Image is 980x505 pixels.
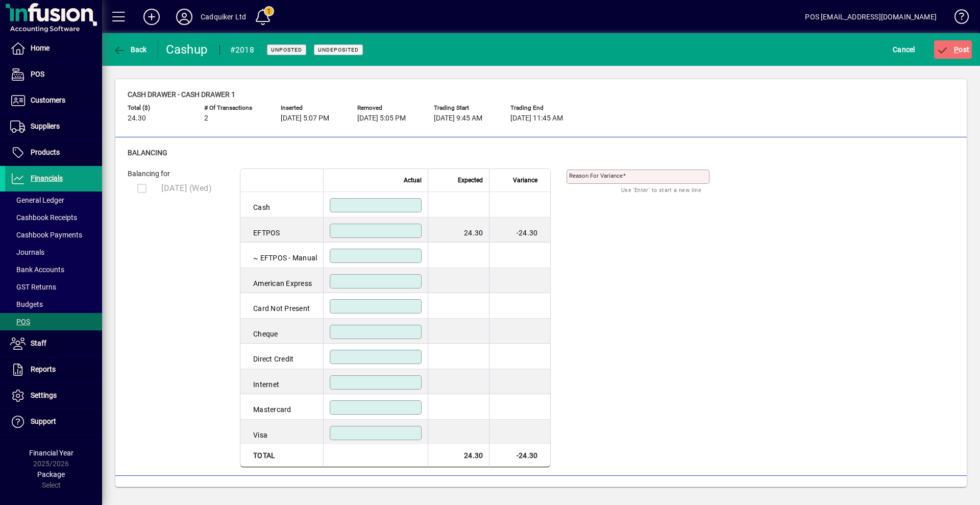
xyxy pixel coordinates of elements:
td: Visa [240,420,323,445]
td: -24.30 [489,218,550,243]
a: POS [5,62,102,87]
span: Expected [458,175,483,186]
a: Staff [5,331,102,356]
a: Knowledge Base [947,2,967,35]
a: Journals [5,244,102,261]
span: Trading start [434,105,495,111]
span: Unposted [271,46,302,53]
span: Financial Year [29,449,73,457]
span: Inserted [281,105,342,111]
span: Suppliers [31,122,60,130]
a: GST Returns [5,278,102,296]
a: Suppliers [5,114,102,139]
td: Direct Credit [240,344,323,369]
button: Add [135,8,168,26]
a: Products [5,140,102,165]
span: Cash drawer - Cash Drawer 1 [128,90,235,99]
a: Home [5,36,102,61]
td: Cash [240,192,323,218]
td: Card Not Present [240,293,323,319]
span: Journals [10,248,44,256]
a: Cashbook Receipts [5,209,102,226]
span: Removed [357,105,419,111]
td: Total [240,444,323,467]
span: [DATE] 9:45 AM [434,114,482,123]
span: Financials [31,174,63,182]
button: Cancel [890,40,918,59]
button: Post [934,40,972,59]
span: Reports [31,365,56,373]
span: Trading end [510,105,572,111]
span: Package [37,470,65,478]
div: Balancing for [128,169,230,179]
span: Customers [31,96,65,104]
div: #2018 [230,42,254,58]
span: Cashbook Payments [10,231,82,239]
td: Internet [240,369,323,395]
span: Back [113,45,147,54]
td: -24.30 [489,444,550,467]
span: Settings [31,391,57,399]
a: Reports [5,357,102,382]
span: Bank Accounts [10,266,64,274]
a: Settings [5,383,102,408]
app-page-header-button: Back [102,40,158,59]
span: 2 [204,114,208,123]
a: Customers [5,88,102,113]
td: 24.30 [428,444,489,467]
a: POS [5,313,102,330]
td: Cheque [240,319,323,344]
span: [DATE] 5:07 PM [281,114,329,123]
a: Cashbook Payments [5,226,102,244]
span: # of Transactions [204,105,265,111]
div: Cadquiker Ltd [201,9,246,25]
a: Budgets [5,296,102,313]
button: Back [110,40,150,59]
span: Home [31,44,50,52]
mat-label: Reason for variance [569,172,623,179]
span: P [954,45,959,54]
a: Support [5,409,102,435]
span: [DATE] 5:05 PM [357,114,406,123]
span: GST Returns [10,283,56,291]
span: 24.30 [128,114,146,123]
span: Cashbook Receipts [10,213,77,222]
div: POS [EMAIL_ADDRESS][DOMAIN_NAME] [805,9,937,25]
td: EFTPOS [240,218,323,243]
span: Support [31,417,56,425]
span: Balancing [128,149,167,157]
mat-hint: Use 'Enter' to start a new line [621,184,701,196]
span: POS [31,70,44,78]
span: Staff [31,339,46,347]
span: [DATE] 11:45 AM [510,114,563,123]
td: ~ EFTPOS - Manual [240,243,323,268]
span: Total ($) [128,105,189,111]
td: Mastercard [240,394,323,420]
span: Budgets [10,300,43,308]
td: 24.30 [428,218,489,243]
span: General Ledger [10,196,64,204]
span: ost [937,45,970,54]
td: American Express [240,268,323,294]
span: Cancel [893,41,915,58]
span: Undeposited [318,46,359,53]
span: Actual [404,175,422,186]
span: POS [10,318,30,326]
span: Variance [513,175,537,186]
span: [DATE] (Wed) [161,183,212,193]
a: Bank Accounts [5,261,102,278]
div: Cashup [166,41,209,58]
span: Products [31,148,60,156]
a: General Ledger [5,191,102,209]
button: Profile [168,8,201,26]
